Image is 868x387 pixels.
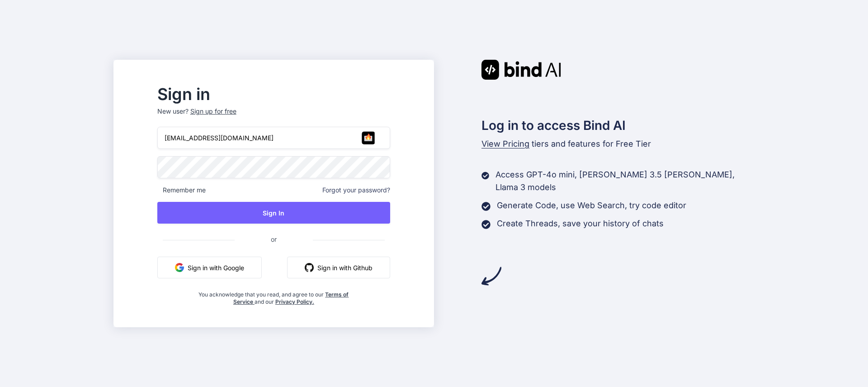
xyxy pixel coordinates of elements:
button: Sign In [157,202,390,224]
span: or [235,228,313,250]
h2: Sign in [157,87,390,101]
button: Sign in with Github [287,257,390,278]
a: Privacy Policy. [275,298,314,305]
p: Access GPT-4o mini, [PERSON_NAME] 3.5 [PERSON_NAME], Llama 3 models [495,168,755,194]
a: Terms of Service [233,291,349,305]
img: arrow [481,266,501,286]
button: Sign in with Google [157,257,262,278]
p: tiers and features for Free Tier [481,138,755,150]
input: Login or Email [157,127,390,149]
p: Generate Code, use Web Search, try code editor [497,199,686,212]
p: New user? [157,107,390,127]
p: Create Threads, save your history of chats [497,217,664,230]
img: github [305,263,314,272]
span: Remember me [157,186,206,195]
img: Bind AI logo [481,60,561,80]
img: google [175,263,184,272]
div: You acknowledge that you read, and agree to our and our [196,286,352,306]
span: Forgot your password? [322,186,390,195]
h2: Log in to access Bind AI [481,116,755,135]
span: View Pricing [481,139,529,148]
div: Sign up for free [190,107,236,116]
